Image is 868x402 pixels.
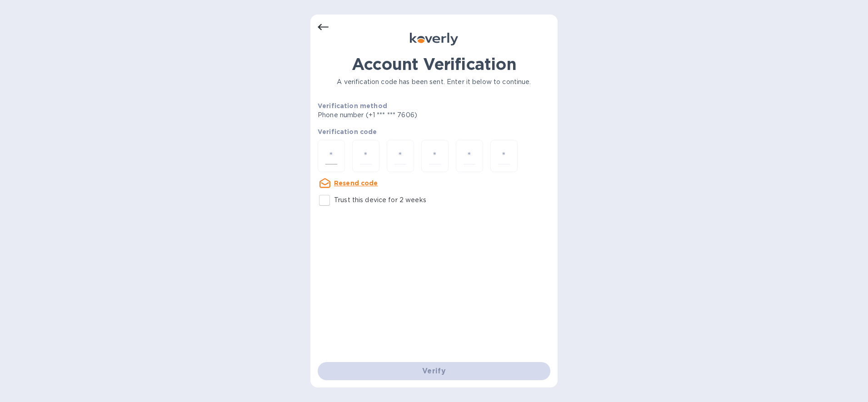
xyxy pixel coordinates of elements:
p: Phone number (+1 *** *** 7606) [318,110,487,120]
u: Resend code [334,179,378,187]
h1: Account Verification [318,55,550,74]
p: A verification code has been sent. Enter it below to continue. [318,77,550,87]
p: Verification code [318,127,550,136]
p: Trust this device for 2 weeks [334,195,426,205]
b: Verification method [318,102,387,109]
